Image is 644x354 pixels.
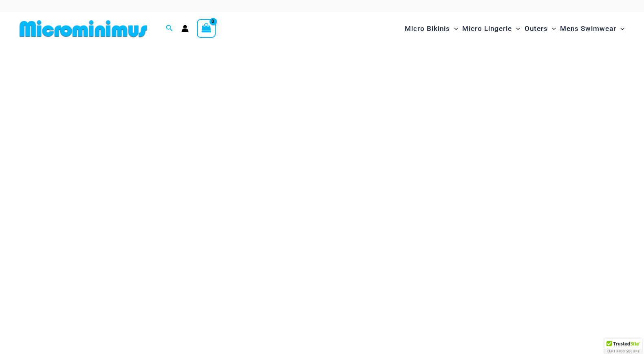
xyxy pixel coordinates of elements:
span: Mens Swimwear [560,18,616,39]
span: Menu Toggle [450,18,458,39]
span: Menu Toggle [548,18,556,39]
a: Micro BikinisMenu ToggleMenu Toggle [403,16,460,41]
span: Micro Lingerie [462,18,512,39]
a: View Shopping Cart, empty [197,19,216,38]
a: Micro LingerieMenu ToggleMenu Toggle [460,16,522,41]
span: Menu Toggle [616,18,624,39]
a: Search icon link [166,24,173,34]
img: MM SHOP LOGO FLAT [16,20,150,38]
a: OutersMenu ToggleMenu Toggle [523,16,558,41]
a: Account icon link [181,25,189,32]
a: Mens SwimwearMenu ToggleMenu Toggle [558,16,626,41]
span: Micro Bikinis [405,18,450,39]
div: TrustedSite Certified [604,339,642,354]
span: Menu Toggle [512,18,520,39]
span: Outers [525,18,548,39]
nav: Site Navigation [401,15,628,42]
